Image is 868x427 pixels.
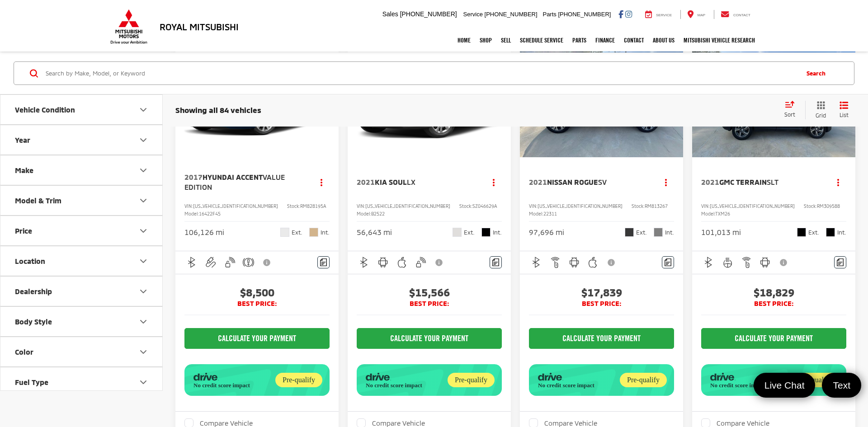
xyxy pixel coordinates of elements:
button: View Disclaimer [776,253,792,272]
span: Int. [837,228,846,237]
span: Model: [357,211,371,216]
a: Live Chat [754,373,816,398]
span: [PHONE_NUMBER] [558,11,611,18]
div: Fuel Type [138,376,149,387]
button: YearYear [0,125,163,155]
button: LocationLocation [0,246,163,276]
span: Stock: [459,203,472,209]
span: Int. [321,228,330,237]
span: Ext. [464,228,475,237]
div: Color [15,347,33,356]
span: 22311 [543,211,557,216]
img: Emergency Brake Assist [243,257,254,268]
a: Parts: Opens in a new tab [568,29,591,52]
span: dropdown dots [665,178,667,186]
span: Showing all 84 vehicles [175,105,261,114]
span: [US_VEHICLE_IDENTIFICATION_NUMBER] [710,203,795,209]
span: Stock: [632,203,645,209]
div: Vehicle Condition [15,105,75,114]
span: BEST PRICE: [529,299,674,308]
span: Jet Black [826,228,835,237]
span: Text [828,379,855,391]
span: Map [698,13,705,17]
span: Charcoal [654,228,663,237]
span: TXM26 [715,211,730,216]
button: Model & TrimModel & Trim [0,186,163,215]
button: Actions [314,174,330,190]
button: Actions [658,174,674,190]
button: PricePrice [0,216,163,245]
span: Chalk White [280,228,289,237]
span: VIN: [701,203,710,209]
button: Comments [834,256,846,268]
button: Vehicle ConditionVehicle Condition [0,95,163,124]
img: Bluetooth® [703,257,714,268]
span: Contact [733,13,750,17]
div: Dealership [15,287,52,296]
img: Bluetooth® [186,257,198,268]
img: Android Auto [759,257,771,268]
div: Price [15,226,32,235]
: CALCULATE YOUR PAYMENT [701,328,846,349]
span: 2021 [529,178,547,186]
span: RM813267 [645,203,668,209]
span: RM309588 [817,203,840,209]
span: BEST PRICE: [184,299,330,308]
button: ColorColor [0,337,163,366]
span: Sort [784,111,795,117]
a: 2021Nissan RogueSV [529,177,649,187]
img: Keyless Entry [224,257,236,268]
div: Body Style [138,316,149,327]
button: List View [833,101,855,119]
span: List [840,111,849,119]
input: Search by Make, Model, or Keyword [45,62,797,84]
a: Instagram: Click to visit our Instagram page [625,10,632,18]
: CALCULATE YOUR PAYMENT [184,328,330,349]
div: Model & Trim [15,196,61,205]
img: Apple CarPlay [587,257,599,268]
button: Search [797,62,839,84]
span: [US_VEHICLE_IDENTIFICATION_NUMBER] [538,203,623,209]
a: Facebook: Click to visit our Facebook page [618,10,623,18]
span: dropdown dots [837,178,839,186]
div: 56,643 mi [357,227,392,238]
span: Ebony Twilight Metallic [797,228,806,237]
span: Gun Metallic [625,228,634,237]
span: Kia Soul [375,178,407,186]
div: Body Style [15,317,52,326]
img: Comments [492,258,500,266]
a: 2021Kia SoulLX [357,177,477,187]
span: Grid [816,112,826,119]
a: Contact [619,29,648,52]
button: Comments [490,256,502,268]
div: Location [15,257,45,265]
a: 2021GMC TerrainSLT [701,177,821,187]
: CALCULATE YOUR PAYMENT [529,328,674,349]
div: 106,126 mi [184,227,224,238]
span: 2021 [357,178,375,186]
span: SV [598,178,607,186]
img: Remote Start [550,257,561,268]
span: Live Chat [760,379,809,391]
span: VIN: [357,203,365,209]
span: Ext. [808,228,819,237]
span: Ext. [636,228,647,237]
span: Stock: [804,203,817,209]
span: Sales [382,10,398,18]
img: Bluetooth® [531,257,542,268]
div: Model & Trim [138,195,149,206]
button: Body StyleBody Style [0,307,163,336]
span: BEST PRICE: [357,299,502,308]
span: $17,839 [529,286,674,299]
a: Sell [496,29,515,52]
span: Service [656,13,672,17]
span: VIN: [529,203,538,209]
span: 16422F45 [199,211,221,216]
span: dropdown dots [493,178,495,186]
span: Stock: [287,203,300,209]
div: Location [138,255,149,266]
span: [PHONE_NUMBER] [400,10,457,18]
button: Actions [830,174,846,190]
button: View Disclaimer [604,253,619,272]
